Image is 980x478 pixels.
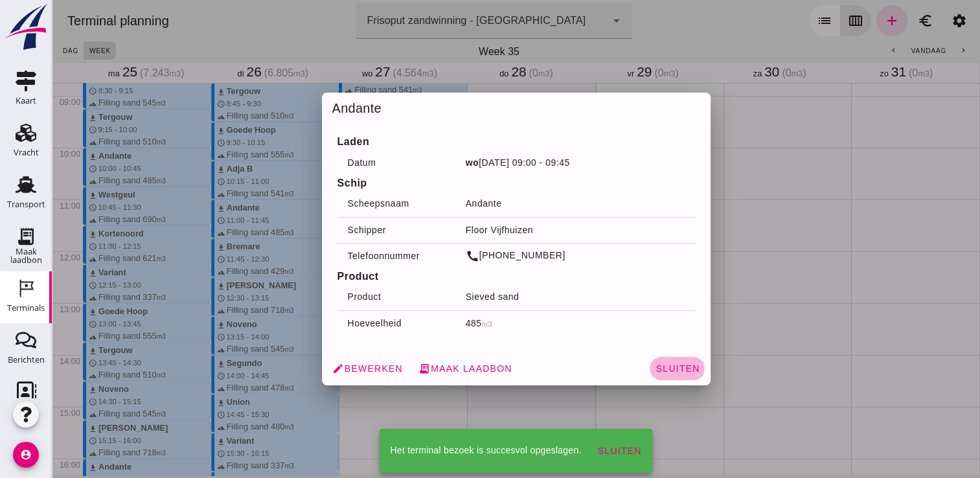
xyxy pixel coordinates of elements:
td: Andante [404,191,643,217]
button: Sluiten [540,439,595,462]
td: 485 [404,310,643,336]
div: Kaart [16,97,36,105]
h4: Laden [286,134,643,150]
td: [PHONE_NUMBER] [404,243,643,269]
th: Datum [286,150,404,176]
div: Berichten [8,356,45,364]
div: Vracht [14,148,39,157]
th: Schipper [286,217,404,243]
button: Sluiten [598,357,653,380]
h4: Schip [286,176,643,191]
span: Bewerken [280,363,351,374]
i: edit [280,363,292,374]
i: receipt_long [367,363,378,374]
div: Het terminal bezoek is succesvol opgeslagen. [338,444,529,457]
td: Sieved sand [404,284,643,310]
div: Terminals [7,304,45,312]
span: Maak laadbon [367,363,461,374]
strong: wo [414,157,427,168]
span: Sluiten [603,363,648,374]
h4: Product [286,269,643,284]
th: Hoeveelheid [286,310,404,336]
td: Floor Vijfhuizen [404,217,643,243]
i: account_circle [13,442,39,468]
a: Bewerken [275,357,356,380]
th: Telefoonnummer [286,243,404,269]
th: Scheepsnaam [286,191,404,217]
th: Product [286,284,404,310]
span: Sluiten [545,446,589,456]
i: call [414,249,427,263]
td: [DATE] 09:00 - 09:45 [404,150,643,176]
img: logo-small.a267ee39.svg [3,3,49,51]
div: Transport [7,200,45,209]
small: m3 [430,320,441,328]
button: Maak laadbon [361,357,466,380]
div: Andante [270,93,659,124]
